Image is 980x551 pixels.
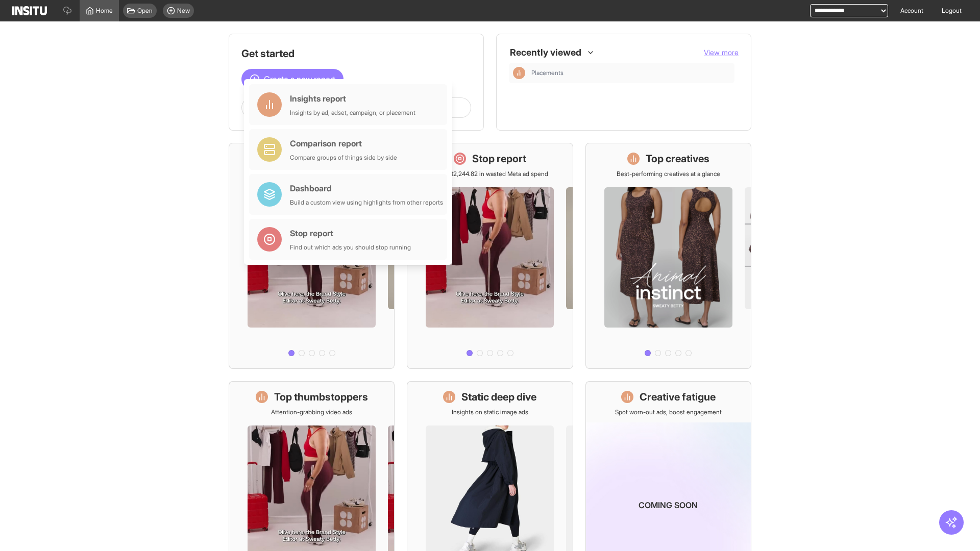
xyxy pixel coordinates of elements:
[241,69,344,89] button: Create a new report
[290,154,397,162] div: Compare groups of things side by side
[452,408,528,416] p: Insights on static image ads
[290,198,443,207] div: Build a custom view using highlights from other reports
[290,137,397,149] div: Comparison report
[472,152,526,166] h1: Stop report
[617,170,720,178] p: Best-performing creatives at a glance
[513,67,525,79] div: Insights
[290,109,415,117] div: Insights by ad, adset, campaign, or placement
[12,6,47,15] img: Logo
[177,7,190,15] span: New
[274,390,368,404] h1: Top thumbstoppers
[407,143,573,369] a: Stop reportSave £32,244.82 in wasted Meta ad spend
[137,7,153,15] span: Open
[290,92,415,105] div: Insights report
[585,143,751,369] a: Top creativesBest-performing creatives at a glance
[290,243,411,252] div: Find out which ads you should stop running
[271,408,352,416] p: Attention-grabbing video ads
[704,47,739,58] button: View more
[531,69,730,77] span: Placements
[290,227,411,239] div: Stop report
[264,73,335,85] span: Create a new report
[646,152,709,166] h1: Top creatives
[461,390,536,404] h1: Static deep dive
[704,48,739,57] span: View more
[290,182,443,194] div: Dashboard
[431,170,548,178] p: Save £32,244.82 in wasted Meta ad spend
[241,46,471,61] h1: Get started
[96,7,113,15] span: Home
[229,143,395,369] a: What's live nowSee all active ads instantly
[531,69,563,77] span: Placements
